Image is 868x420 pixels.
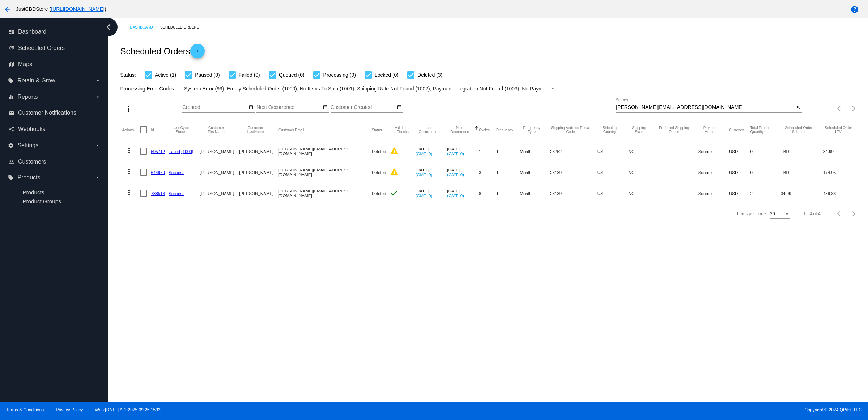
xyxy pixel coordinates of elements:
[9,42,101,54] a: update Scheduled Orders
[155,71,176,79] span: Active (1)
[629,162,656,183] mat-cell: NC
[248,105,254,110] mat-icon: date_range
[390,119,416,141] mat-header-cell: Validation Checks
[847,207,861,221] button: Next page
[8,175,14,181] i: local_offer
[520,183,550,204] mat-cell: Months
[17,77,55,84] span: Retain & Grow
[279,71,305,79] span: Queued (0)
[256,105,322,110] input: Next Occurrence
[750,183,781,204] mat-cell: 2
[95,175,101,181] i: arrow_drop_down
[737,211,767,216] div: Items per page:
[597,162,629,183] mat-cell: US
[372,170,386,175] span: Deleted
[9,107,101,119] a: email Customer Notifications
[823,141,860,162] mat-cell: 34.99
[447,193,464,198] a: (GMT+0)
[56,407,83,412] a: Privacy Policy
[17,94,38,100] span: Reports
[781,183,823,204] mat-cell: 34.99
[331,105,396,110] input: Customer Created
[8,143,14,148] i: settings
[17,142,38,149] span: Settings
[278,128,304,132] button: Change sorting for CustomerEmail
[729,128,744,132] button: Change sorting for CurrencyIso
[781,141,823,162] mat-cell: TBD
[122,119,140,141] mat-header-cell: Actions
[656,126,692,134] button: Change sorting for PreferredShippingOption
[698,141,729,162] mat-cell: Square
[372,128,382,132] button: Change sorting for Status
[18,29,46,35] span: Dashboard
[796,105,801,110] mat-icon: close
[151,170,165,175] a: 644969
[200,141,239,162] mat-cell: [PERSON_NAME]
[375,71,399,79] span: Locked (0)
[616,105,794,110] input: Search
[169,170,184,175] a: Success
[181,149,193,154] a: (1000)
[698,183,729,204] mat-cell: Square
[278,141,372,162] mat-cell: [PERSON_NAME][EMAIL_ADDRESS][DOMAIN_NAME]
[440,407,862,412] span: Copyright © 2024 QPilot, LLC
[550,126,591,134] button: Change sorting for ShippingPostcode
[447,183,479,204] mat-cell: [DATE]
[169,191,184,196] a: Success
[629,141,656,162] mat-cell: NC
[9,159,14,165] i: people_outline
[750,141,781,162] mat-cell: 0
[479,183,496,204] mat-cell: 8
[18,61,32,68] span: Maps
[3,5,12,14] mat-icon: arrow_back
[698,126,723,134] button: Change sorting for PaymentMethod.Type
[239,141,278,162] mat-cell: [PERSON_NAME]
[597,183,629,204] mat-cell: US
[239,71,260,79] span: Failed (0)
[550,141,597,162] mat-cell: 28752
[169,149,180,154] a: Failed
[781,162,823,183] mat-cell: TBD
[823,126,854,134] button: Change sorting for LifetimeValue
[520,141,550,162] mat-cell: Months
[629,183,656,204] mat-cell: NC
[95,143,101,148] i: arrow_drop_down
[18,45,65,51] span: Scheduled Orders
[832,207,847,221] button: Previous page
[447,126,472,134] button: Change sorting for NextOccurrenceUtc
[120,86,175,92] span: Processing Error Codes:
[597,141,629,162] mat-cell: US
[95,78,101,84] i: arrow_drop_down
[200,162,239,183] mat-cell: [PERSON_NAME]
[130,22,160,33] a: Dashboard
[278,183,372,204] mat-cell: [PERSON_NAME][EMAIL_ADDRESS][DOMAIN_NAME]
[200,183,239,204] mat-cell: [PERSON_NAME]
[22,189,44,195] a: Products
[323,71,356,79] span: Processing (0)
[417,71,442,79] span: Deleted (3)
[416,162,447,183] mat-cell: [DATE]
[794,104,802,111] button: Clear
[416,141,447,162] mat-cell: [DATE]
[239,183,278,204] mat-cell: [PERSON_NAME]
[823,183,860,204] mat-cell: 489.86
[729,141,750,162] mat-cell: USD
[16,6,106,12] span: JustCBDStore ( )
[447,141,479,162] mat-cell: [DATE]
[9,156,101,167] a: people_outline Customers
[239,162,278,183] mat-cell: [PERSON_NAME]
[51,6,105,12] a: [URL][DOMAIN_NAME]
[479,128,490,132] button: Change sorting for Cycles
[17,174,40,181] span: Products
[496,141,520,162] mat-cell: 1
[390,167,399,176] mat-icon: warning
[278,162,372,183] mat-cell: [PERSON_NAME][EMAIL_ADDRESS][DOMAIN_NAME]
[479,162,496,183] mat-cell: 3
[479,141,496,162] mat-cell: 1
[9,26,101,38] a: dashboard Dashboard
[8,78,14,84] i: local_offer
[9,61,14,67] i: map
[22,198,61,204] span: Product Groups
[729,162,750,183] mat-cell: USD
